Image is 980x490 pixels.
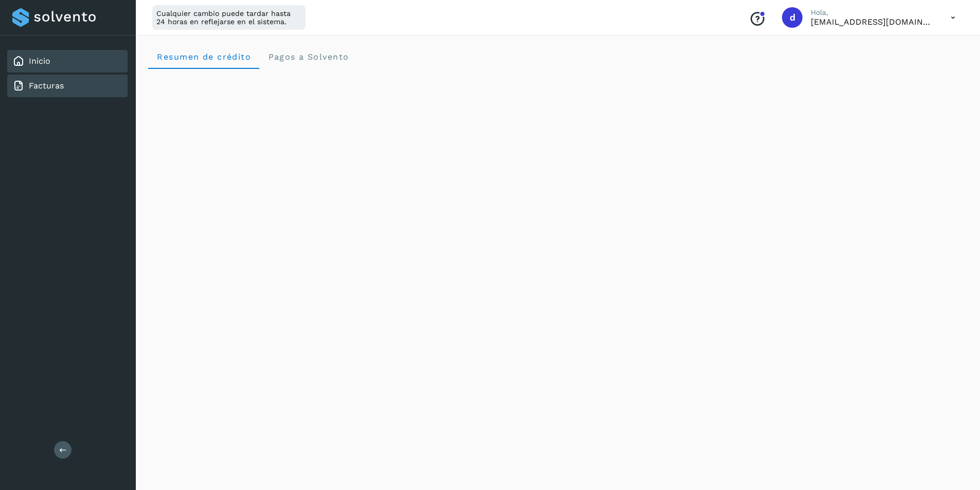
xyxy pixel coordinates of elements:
span: Pagos a Solvento [268,52,349,62]
a: Facturas [29,81,64,90]
p: Hola, [811,8,934,17]
div: Facturas [7,75,128,97]
a: Inicio [29,56,50,66]
span: Resumen de crédito [156,52,251,62]
div: Cualquier cambio puede tardar hasta 24 horas en reflejarse en el sistema. [152,5,306,30]
p: direccion@flenasa.com [811,17,934,27]
div: Inicio [7,50,128,72]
